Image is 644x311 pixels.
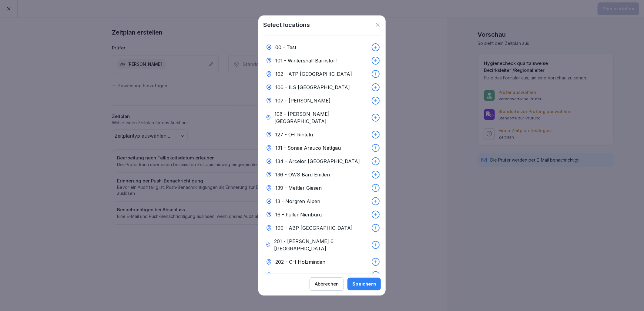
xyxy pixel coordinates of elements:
p: 202 - O-I Holzminden [275,258,325,266]
p: 108 - [PERSON_NAME][GEOGRAPHIC_DATA] [274,110,369,125]
div: Speichern [352,281,376,287]
p: 131 - Sonae Arauco Nettgau [275,144,341,152]
p: 106 - ILS [GEOGRAPHIC_DATA] [275,84,350,91]
p: 13 - Norgren Alpen [275,198,320,205]
h1: Select locations [263,20,310,29]
p: 16 - Fuller Nienburg [275,211,322,218]
div: Abbrechen [315,281,339,287]
p: 101 - Wintershall Barnstorf [275,57,337,64]
button: Speichern [347,278,381,290]
p: 102 - ATP [GEOGRAPHIC_DATA] [275,70,352,78]
p: 127 - O-I Rinteln [275,131,313,138]
p: 203 - Sparkasse Lemgo [275,272,330,279]
p: 00 - Test [275,44,296,51]
p: 107 - [PERSON_NAME] [275,97,330,104]
p: 136 - OWS Bard Emden [275,171,330,178]
p: 139 - Mettler Giesen [275,184,322,192]
button: Abbrechen [310,277,344,291]
p: 201 - [PERSON_NAME] 6 [GEOGRAPHIC_DATA] [274,238,369,252]
p: 199 - ABP [GEOGRAPHIC_DATA] [275,224,353,232]
p: 134 - Arcelor [GEOGRAPHIC_DATA] [275,158,360,165]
